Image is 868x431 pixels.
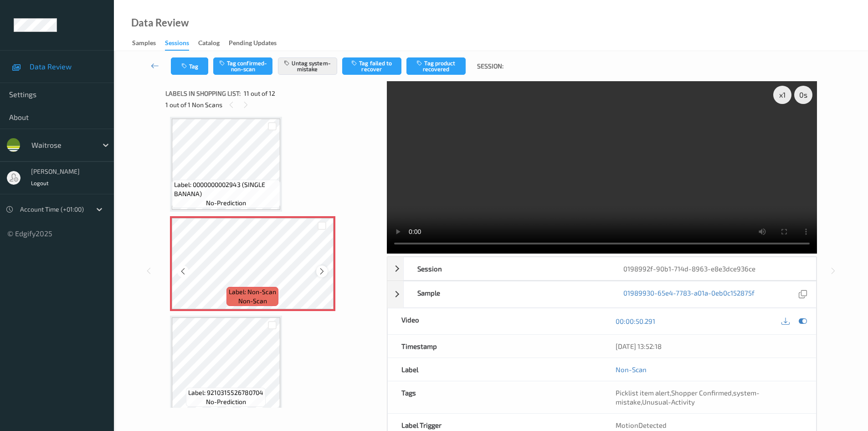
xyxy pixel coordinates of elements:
span: , , , [616,389,760,406]
span: Label: 0000000002943 (SINGLE BANANA) [174,180,278,198]
a: 01989930-65e4-7783-a01a-0eb0c152875f [623,288,755,301]
a: Non-Scan [616,365,647,374]
span: 11 out of 12 [244,89,275,98]
span: Labels in shopping list: [165,89,241,98]
div: Video [388,308,602,334]
div: Sessions [165,38,189,51]
div: 0198992f-90b1-714d-8963-e8e3dce936ce [610,257,816,280]
span: non-scan [238,296,267,306]
div: Sample [404,281,610,307]
span: Shopper Confirmed [671,389,732,397]
div: Data Review [131,18,189,27]
div: Tags [388,381,602,413]
div: [DATE] 13:52:18 [616,342,802,351]
div: Pending Updates [229,38,277,50]
a: 00:00:50.291 [616,317,655,326]
div: Session [404,257,610,280]
button: Tag product recovered [406,57,466,75]
div: Catalog [198,38,220,50]
div: Samples [132,38,156,50]
div: Timestamp [388,335,602,358]
span: Unusual-Activity [642,398,695,406]
div: Sample01989930-65e4-7783-a01a-0eb0c152875f [387,281,817,308]
a: Catalog [198,37,229,50]
span: Label: Non-Scan [229,287,276,296]
div: 0 s [794,86,812,104]
span: Session: [477,62,503,71]
span: Picklist item alert [616,389,670,397]
span: no-prediction [206,198,246,208]
span: no-prediction [206,397,246,406]
div: 1 out of 1 Non Scans [165,99,380,110]
div: Session0198992f-90b1-714d-8963-e8e3dce936ce [387,257,817,280]
div: Label [388,358,602,381]
div: x 1 [773,86,791,104]
a: Pending Updates [229,37,286,50]
button: Untag system-mistake [278,57,337,75]
button: Tag [171,57,208,75]
a: Samples [132,37,165,50]
button: Tag failed to recover [342,57,401,75]
button: Tag confirmed-non-scan [213,57,272,75]
span: system-mistake [616,389,760,406]
span: Label: 9210315526780704 [188,388,263,397]
a: Sessions [165,37,198,51]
